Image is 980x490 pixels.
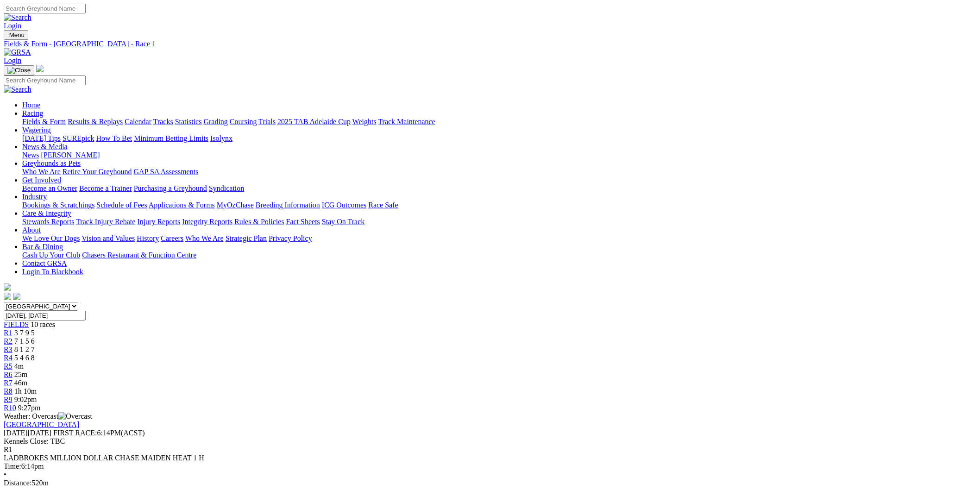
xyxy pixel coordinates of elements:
[9,31,25,38] span: Menu
[22,168,976,176] div: Greyhounds as Pets
[96,134,132,142] a: How To Bet
[4,421,79,428] a: [GEOGRAPHIC_DATA]
[63,168,132,176] a: Retire Your Greyhound
[258,118,276,126] a: Trials
[14,337,35,345] span: 7 1 5 6
[4,462,21,470] span: Time:
[22,226,41,234] a: About
[4,404,16,412] a: R10
[22,118,976,126] div: Racing
[4,346,13,353] a: R3
[7,67,31,74] img: Close
[14,346,35,353] span: 8 1 2 7
[82,251,196,259] a: Chasers Restaurant & Function Centre
[352,118,377,126] a: Weights
[53,429,145,437] span: 6:14PM(ACST)
[14,379,27,387] span: 46m
[4,454,976,462] div: LADBROKES MILLION DOLLAR CHASE MAIDEN HEAT 1 H
[4,48,31,57] img: GRSA
[204,118,228,126] a: Grading
[22,126,51,134] a: Wagering
[4,283,11,291] img: logo-grsa-white.png
[22,209,71,217] a: Care & Integrity
[322,201,366,209] a: ICG Outcomes
[185,234,224,242] a: Who We Are
[14,371,27,378] span: 25m
[269,234,312,242] a: Privacy Policy
[31,320,55,328] span: 10 races
[22,184,77,192] a: Become an Owner
[4,371,13,378] a: R6
[4,446,13,453] span: R1
[4,396,13,403] a: R9
[217,201,254,209] a: MyOzChase
[4,329,13,337] a: R1
[14,362,24,370] span: 4m
[4,479,31,487] span: Distance:
[4,362,13,370] a: R5
[14,354,35,362] span: 5 4 6 8
[22,101,40,109] a: Home
[4,471,6,478] span: •
[4,337,13,345] span: R2
[22,193,47,201] a: Industry
[4,320,29,328] a: FIELDS
[4,437,976,446] div: Kennels Close: TBC
[76,218,135,226] a: Track Injury Rebate
[58,412,92,421] img: Overcast
[4,412,92,420] span: Weather: Overcast
[137,218,180,226] a: Injury Reports
[4,30,28,40] button: Toggle navigation
[378,118,435,126] a: Track Maintenance
[4,429,28,437] span: [DATE]
[4,22,21,30] a: Login
[22,168,61,176] a: Who We Are
[230,118,257,126] a: Coursing
[4,65,34,75] button: Toggle navigation
[22,143,68,151] a: News & Media
[4,429,51,437] span: [DATE]
[277,118,351,126] a: 2025 TAB Adelaide Cup
[4,479,976,487] div: 520m
[22,134,976,143] div: Wagering
[210,134,232,142] a: Isolynx
[22,268,83,276] a: Login To Blackbook
[22,243,63,251] a: Bar & Dining
[134,168,199,176] a: GAP SA Assessments
[22,234,80,242] a: We Love Our Dogs
[4,293,11,300] img: facebook.svg
[96,201,147,209] a: Schedule of Fees
[4,379,13,387] a: R7
[4,40,976,48] a: Fields & Form - [GEOGRAPHIC_DATA] - Race 1
[22,151,39,159] a: News
[22,234,976,243] div: About
[14,396,37,403] span: 9:02pm
[22,109,43,117] a: Racing
[161,234,183,242] a: Careers
[209,184,244,192] a: Syndication
[256,201,320,209] a: Breeding Information
[79,184,132,192] a: Become a Trainer
[125,118,151,126] a: Calendar
[68,118,123,126] a: Results & Replays
[226,234,267,242] a: Strategic Plan
[234,218,284,226] a: Rules & Policies
[22,176,61,184] a: Get Involved
[4,387,13,395] a: R8
[14,387,37,395] span: 1h 10m
[22,218,74,226] a: Stewards Reports
[134,134,208,142] a: Minimum Betting Limits
[137,234,159,242] a: History
[4,4,86,13] input: Search
[82,234,135,242] a: Vision and Values
[22,201,976,209] div: Industry
[4,354,13,362] a: R4
[53,429,97,437] span: FIRST RACE:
